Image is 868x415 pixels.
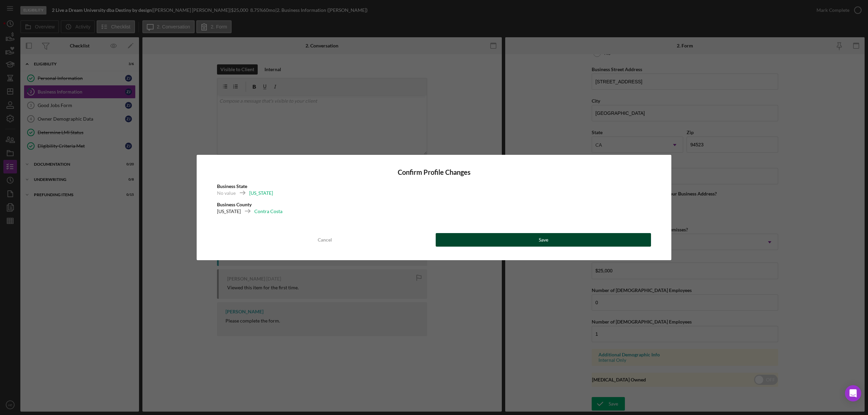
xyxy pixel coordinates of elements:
[539,233,548,247] div: Save
[845,385,861,401] div: Open Intercom Messenger
[217,202,252,207] b: Business County
[318,233,332,247] div: Cancel
[249,190,273,196] div: [US_STATE]
[217,208,241,215] div: [US_STATE]
[217,190,236,196] div: No value
[217,233,432,247] button: Cancel
[254,208,282,215] div: Contra Costa
[217,168,651,176] h4: Confirm Profile Changes
[217,183,247,189] b: Business State
[436,233,651,247] button: Save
